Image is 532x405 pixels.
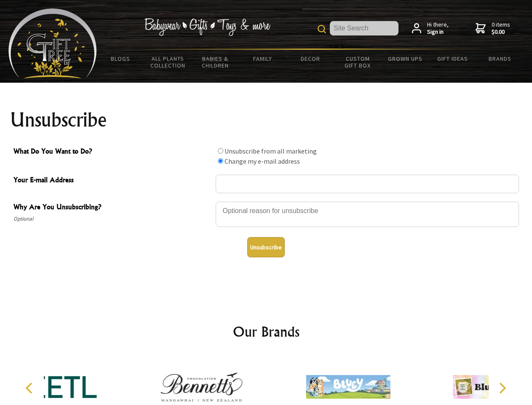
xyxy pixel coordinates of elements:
[476,21,510,36] a: 0 items$0.00
[216,175,519,193] input: Your E-mail Address
[144,18,270,36] img: Babywear - Gifts - Toys & more
[218,158,223,164] input: What Do You Want to Do?
[381,50,429,67] a: Grown Ups
[330,21,398,35] input: Site Search
[10,110,522,130] h1: Unsubscribe
[412,21,449,36] a: Hi there,Sign in
[427,21,449,36] span: Hi there,
[286,50,334,67] a: Decor
[239,50,287,67] a: Family
[492,28,510,36] strong: $0.00
[17,321,516,342] h2: Our Brands
[192,50,239,74] a: Babies & Children
[493,379,511,397] button: Next
[427,28,449,36] strong: Sign in
[247,237,285,257] button: Unsubscribe
[13,202,211,214] span: Why Are You Unsubscribing?
[144,50,192,74] a: All Plants Collection
[216,202,519,227] textarea: Why Are You Unsubscribing?
[21,379,40,397] button: Previous
[13,214,211,224] span: Optional
[8,8,97,78] img: Babyware - Gifts - Toys and more...
[13,175,211,187] span: Your E-mail Address
[97,50,144,67] a: BLOGS
[218,148,223,154] input: What Do You Want to Do?
[492,21,510,36] span: 0 items
[476,50,524,67] a: Brands
[225,147,317,155] label: Unsubscribe from all marketing
[225,157,300,165] label: Change my e-mail address
[334,50,382,74] a: Custom Gift Box
[13,146,211,158] span: What Do You Want to Do?
[429,50,476,67] a: Gift Ideas
[318,25,326,33] img: product search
